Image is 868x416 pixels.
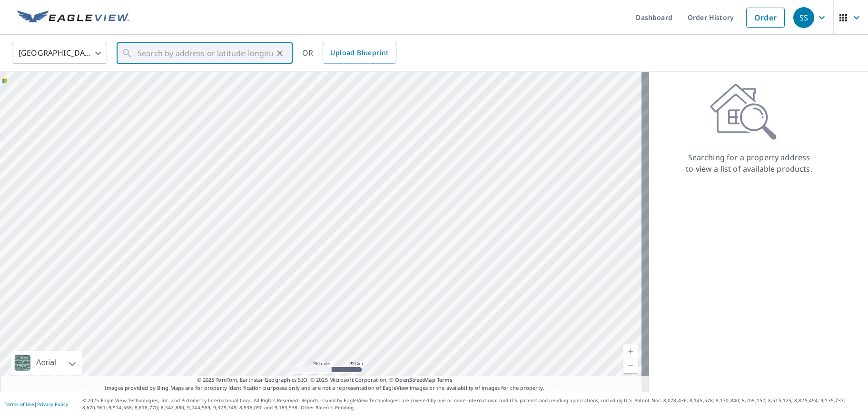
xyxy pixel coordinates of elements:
div: SS [793,7,814,28]
a: OpenStreetMap [395,376,435,383]
a: Terms [437,376,453,383]
p: © 2025 Eagle View Technologies, Inc. and Pictometry International Corp. All Rights Reserved. Repo... [82,397,863,411]
span: © 2025 TomTom, Earthstar Geographics SIO, © 2025 Microsoft Corporation, © [197,376,453,384]
div: OR [302,43,396,64]
a: Current Level 5, Zoom Out [623,358,638,373]
p: | [5,401,68,407]
div: [GEOGRAPHIC_DATA] [12,40,107,67]
button: Clear [273,47,286,60]
a: Terms of Use [5,401,34,407]
div: Aerial [33,351,59,375]
p: Searching for a property address to view a list of available products. [685,152,813,174]
input: Search by address or latitude-longitude [138,40,273,67]
a: Order [746,8,785,28]
a: Upload Blueprint [323,43,396,64]
img: EV Logo [17,10,129,25]
span: Upload Blueprint [330,47,388,59]
a: Current Level 5, Zoom In [623,344,638,358]
a: Privacy Policy [37,401,68,407]
div: Aerial [11,351,82,375]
